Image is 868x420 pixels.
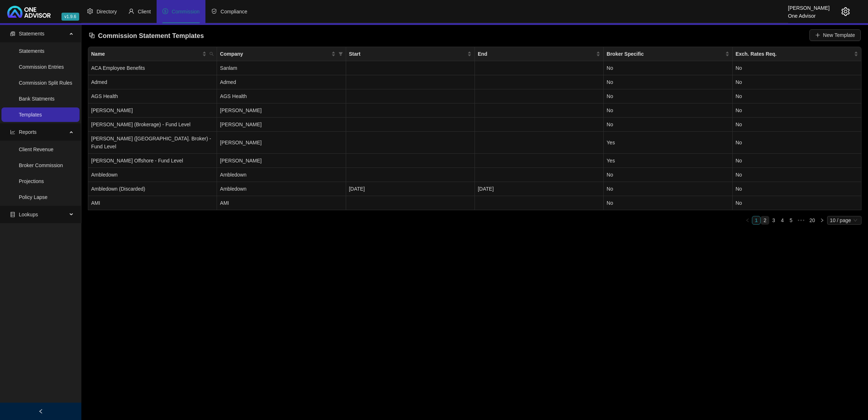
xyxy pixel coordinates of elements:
li: Previous Page [743,216,752,225]
span: Start [349,50,466,58]
a: Projections [19,178,44,184]
button: right [818,216,826,225]
span: setting [841,7,850,16]
a: 4 [778,216,786,224]
span: dollar [162,8,168,14]
td: [PERSON_NAME] [88,103,217,118]
th: Exch. Rates Req. [733,47,861,61]
td: [PERSON_NAME] Offshore - Fund Level [88,154,217,168]
td: No [733,154,861,168]
span: Client [138,9,151,14]
th: Broker Specific [604,47,732,61]
td: [DATE] [475,182,604,196]
td: No [604,103,732,118]
li: 3 [769,216,778,225]
span: AMI [220,200,229,206]
th: Name [88,47,217,61]
span: 10 / page [830,216,859,224]
td: No [733,103,861,118]
td: AGS Health [88,89,217,103]
li: 4 [778,216,787,225]
td: Ambledown (Discarded) [88,182,217,196]
span: Directory [97,9,117,14]
td: Ambledown [88,168,217,182]
td: Admed [88,75,217,89]
button: New Template [809,29,861,41]
td: ACA Employee Benefits [88,61,217,75]
td: No [604,182,732,196]
a: Commission Split Rules [19,80,72,86]
a: Broker Commission [19,162,63,168]
span: Reports [19,129,37,135]
a: 20 [807,216,817,224]
td: Yes [604,154,732,168]
span: Sanlam [220,65,237,71]
span: right [820,218,824,222]
a: 5 [787,216,795,224]
a: Client Revenue [19,147,54,152]
th: End [475,47,604,61]
span: Commission [172,9,200,14]
td: No [733,168,861,182]
span: End [478,50,595,58]
th: Company [217,47,346,61]
td: No [604,118,732,132]
span: Statements [19,31,44,37]
a: Statements [19,48,44,54]
span: safety [211,8,217,14]
span: search [208,48,215,59]
td: No [733,118,861,132]
span: line-chart [10,130,15,135]
td: No [604,75,732,89]
span: AGS Health [220,93,247,99]
li: 5 [787,216,795,225]
span: Name [91,50,201,58]
span: Compliance [221,9,247,14]
span: filter [339,52,343,56]
td: [PERSON_NAME] (Brokerage) - Fund Level [88,118,217,132]
td: AMI [88,196,217,210]
span: left [38,409,43,414]
span: left [745,218,750,222]
td: No [733,182,861,196]
span: Commission Statement Templates [98,32,204,39]
span: block [89,32,95,39]
a: 3 [770,216,778,224]
span: Ambledown [220,172,246,178]
td: [DATE] [346,182,475,196]
button: left [743,216,752,225]
td: No [733,75,861,89]
li: Next 5 Pages [795,216,807,225]
td: No [604,168,732,182]
a: Templates [19,112,42,118]
a: Policy Lapse [19,194,47,200]
td: [PERSON_NAME] ([GEOGRAPHIC_DATA]. Broker) - Fund Level [88,132,217,154]
li: 2 [761,216,769,225]
span: database [10,212,15,217]
img: 2df55531c6924b55f21c4cf5d4484680-logo-light.svg [7,6,51,18]
th: Start [346,47,475,61]
td: No [733,61,861,75]
td: No [733,89,861,103]
span: plus [815,33,820,38]
span: v1.9.6 [61,13,79,21]
td: No [604,89,732,103]
td: No [604,196,732,210]
span: [PERSON_NAME] [220,140,261,145]
span: ••• [795,216,807,225]
span: setting [87,8,93,14]
td: Yes [604,132,732,154]
a: 1 [752,216,760,224]
span: [PERSON_NAME] [220,158,261,164]
li: 20 [807,216,818,225]
span: Admed [220,79,236,85]
td: No [733,132,861,154]
span: filter [337,48,344,59]
li: 1 [752,216,761,225]
a: 2 [761,216,769,224]
div: [PERSON_NAME] [788,2,830,10]
span: New Template [823,31,855,39]
a: Commission Entries [19,64,64,70]
span: Exch. Rates Req. [736,50,852,58]
span: [PERSON_NAME] [220,122,261,127]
